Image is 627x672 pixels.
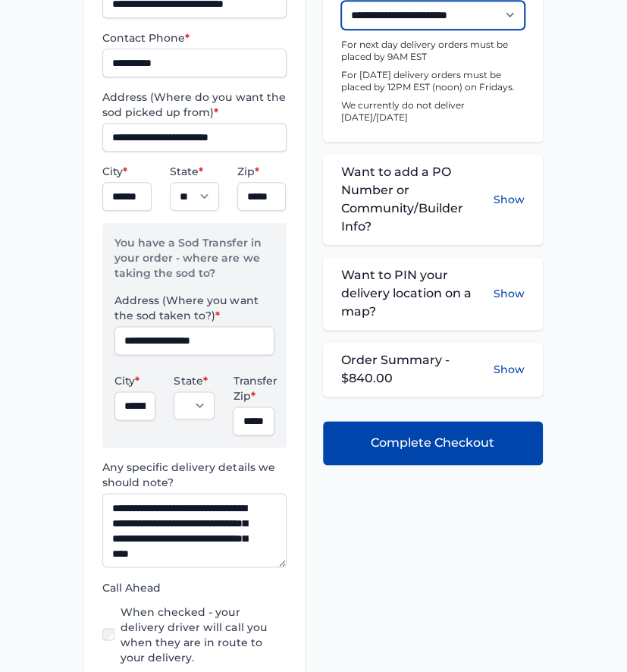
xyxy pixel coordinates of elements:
[114,235,274,293] p: You have a Sod Transfer in your order - where are we taking the sod to?
[102,30,286,46] label: Contact Phone
[102,164,152,179] label: City
[237,164,287,179] label: Zip
[114,293,274,323] label: Address (Where you want the sod taken to?)
[170,164,219,179] label: State
[323,421,543,465] button: Complete Checkout
[494,362,525,377] button: Show
[102,89,286,120] label: Address (Where do you want the sod picked up from)
[233,373,274,404] label: Transfer Zip
[371,434,494,452] span: Complete Checkout
[114,373,155,388] label: City
[494,266,525,321] button: Show
[121,604,286,664] label: When checked - your delivery driver will call you when they are in route to your delivery.
[341,163,494,236] span: Want to add a PO Number or Community/Builder Info?
[341,351,494,388] span: Order Summary - $840.00
[102,579,286,595] label: Call Ahead
[174,373,215,388] label: State
[341,99,525,124] p: We currently do not deliver [DATE]/[DATE]
[494,163,525,236] button: Show
[341,39,525,63] p: For next day delivery orders must be placed by 9AM EST
[341,266,494,321] span: Want to PIN your delivery location on a map?
[102,460,286,490] label: Any specific delivery details we should note?
[341,69,525,93] p: For [DATE] delivery orders must be placed by 12PM EST (noon) on Fridays.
